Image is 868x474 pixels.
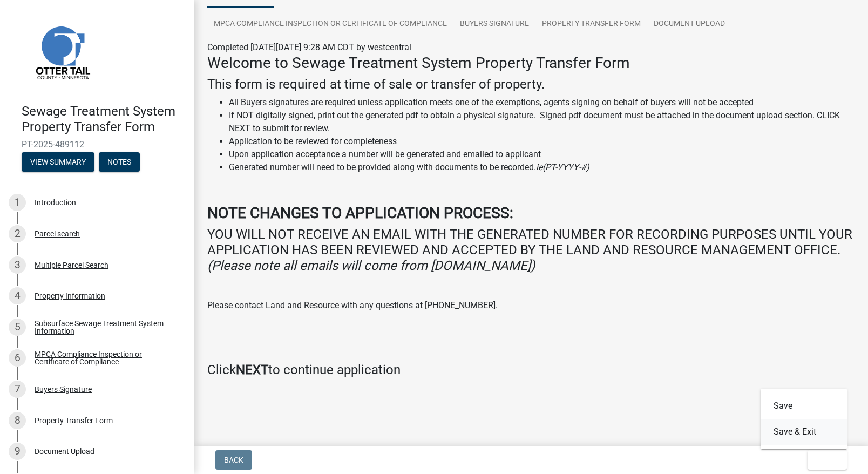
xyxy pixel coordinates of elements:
[9,381,26,398] div: 7
[207,258,535,273] i: (Please note all emails will come from [DOMAIN_NAME])
[35,230,80,238] div: Parcel search
[9,256,26,274] div: 3
[647,7,731,42] a: Document Upload
[207,227,855,273] h4: YOU WILL NOT RECEIVE AN EMAIL WITH THE GENERATED NUMBER FOR RECORDING PURPOSES UNTIL YOUR APPLICA...
[35,261,109,269] div: Multiple Parcel Search
[536,162,589,172] i: ie(PT-YYYY-#)
[229,96,855,109] li: All Buyers signatures are required unless application meets one of the exemptions, agents signing...
[816,456,832,464] span: Exit
[229,109,855,135] li: If NOT digitally signed, print out the generated pdf to obtain a physical signature. Signed pdf d...
[236,362,268,377] strong: NEXT
[99,152,140,172] button: Notes
[207,299,855,312] p: Please contact Land and Resource with any questions at [PHONE_NUMBER].
[9,225,26,242] div: 2
[35,292,105,300] div: Property Information
[207,204,513,222] strong: NOTE CHANGES TO APPLICATION PROCESS:
[9,349,26,367] div: 6
[9,194,26,211] div: 1
[207,362,855,378] h4: Click to continue application
[535,7,647,42] a: Property Transfer Form
[207,77,855,92] h4: This form is required at time of sale or transfer of property.
[229,161,855,174] li: Generated number will need to be provided along with documents to be recorded.
[761,419,847,445] button: Save & Exit
[9,287,26,304] div: 4
[35,448,94,455] div: Document Upload
[207,42,411,52] span: Completed [DATE][DATE] 9:28 AM CDT by westcentral
[9,443,26,460] div: 9
[35,417,113,424] div: Property Transfer Form
[761,393,847,419] button: Save
[229,135,855,148] li: Application to be reviewed for completeness
[761,389,847,449] div: Exit
[35,199,76,206] div: Introduction
[215,450,252,470] button: Back
[207,54,855,72] h3: Welcome to Sewage Treatment System Property Transfer Form
[9,412,26,429] div: 8
[808,450,847,470] button: Exit
[35,320,177,335] div: Subsurface Sewage Treatment System Information
[22,152,94,172] button: View Summary
[22,139,173,150] span: PT-2025-489112
[35,385,92,393] div: Buyers Signature
[35,350,177,365] div: MPCA Compliance Inspection or Certificate of Compliance
[224,456,243,464] span: Back
[9,319,26,336] div: 5
[22,11,103,92] img: Otter Tail County, Minnesota
[207,7,453,42] a: MPCA Compliance Inspection or Certificate of Compliance
[453,7,535,42] a: Buyers Signature
[22,158,94,167] wm-modal-confirm: Summary
[99,158,140,167] wm-modal-confirm: Notes
[22,104,186,135] h4: Sewage Treatment System Property Transfer Form
[229,148,855,161] li: Upon application acceptance a number will be generated and emailed to applicant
